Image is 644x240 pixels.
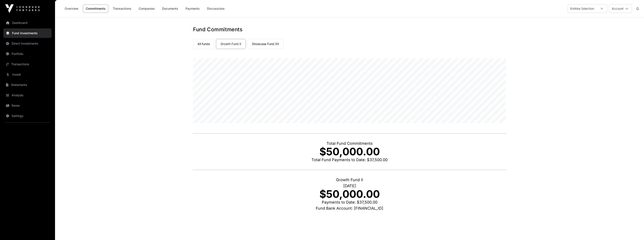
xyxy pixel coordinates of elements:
a: Transactions [3,59,52,69]
a: Discussions [204,5,227,13]
p: Total Fund Payments to Date: $37,500.00 [193,157,506,163]
a: All funds [193,39,214,49]
a: Settings [3,111,52,121]
p: [DATE] [193,183,506,189]
img: Icehouse Ventures Logo [5,4,40,13]
p: $50,000.00 [193,189,506,199]
p: Payments to Date: $37,500.00 [193,199,506,205]
div: Entities Selection [568,5,597,13]
h1: Fund Commitments [193,26,506,33]
a: Growth Fund II [216,39,246,49]
a: Statements [3,80,52,90]
a: Documents [159,5,181,13]
p: $50,000.00 [193,146,506,157]
a: Commitments [83,5,108,13]
a: News [3,101,52,110]
p: Growth Fund II [193,177,506,183]
a: Showcase Fund XII [247,39,284,49]
a: Payments [183,5,202,13]
a: Invest [3,70,52,79]
p: Total Fund Commitments [193,140,506,146]
a: Portfolio [3,49,52,59]
a: Analysis [3,90,52,100]
a: Overview [62,5,81,13]
a: Fund Investments [3,28,52,38]
p: Fund Bank Account: [FINANCIAL_ID] [193,205,506,211]
button: Account [609,4,632,13]
a: Companies [136,5,158,13]
a: Transactions [110,5,134,13]
a: Direct Investments [3,39,52,48]
a: Dashboard [3,18,52,28]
